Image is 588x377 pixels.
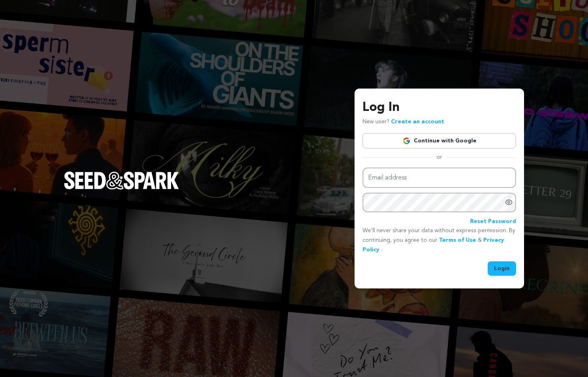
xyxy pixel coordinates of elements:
a: Reset Password [470,217,516,227]
p: New user? [363,117,444,127]
span: or [432,153,447,161]
a: Terms of Use [439,237,476,243]
a: Create an account [391,119,444,124]
img: Seed&Spark Logo [64,172,179,189]
p: We’ll never share your data without express permission. By continuing, you agree to our & . [363,226,516,255]
a: Continue with Google [363,133,516,148]
img: Google logo [403,137,411,145]
h3: Log In [363,98,516,117]
a: Show password as plain text. Warning: this will display your password on the screen. [505,198,513,206]
input: Email address [363,168,516,188]
a: Privacy Policy [363,237,504,253]
a: Seed&Spark Homepage [64,172,179,205]
button: Login [488,261,516,276]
